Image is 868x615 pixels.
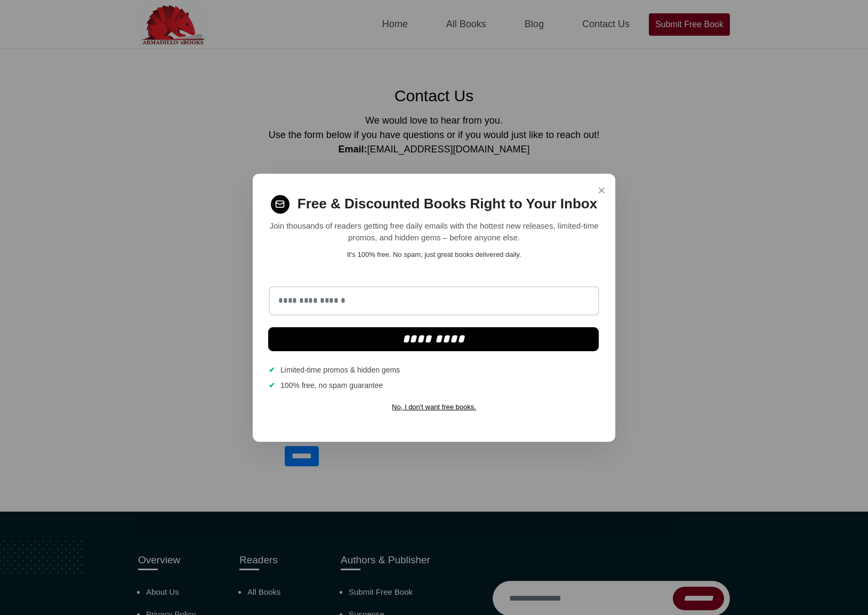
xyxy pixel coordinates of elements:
h2: Free & Discounted Books Right to Your Inbox [298,196,597,212]
span: × [598,180,606,201]
span: ✔ [269,380,275,391]
span: ✔ [269,365,275,376]
li: Limited-time promos & hidden gems [269,365,599,376]
p: It's 100% free. No spam, just great books delivered daily. [269,249,599,260]
li: 100% free, no spam guarantee [269,380,599,391]
a: No, I don't want free books. [392,403,476,411]
p: Join thousands of readers getting free daily emails with the hottest new releases, limited-time p... [269,220,599,244]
